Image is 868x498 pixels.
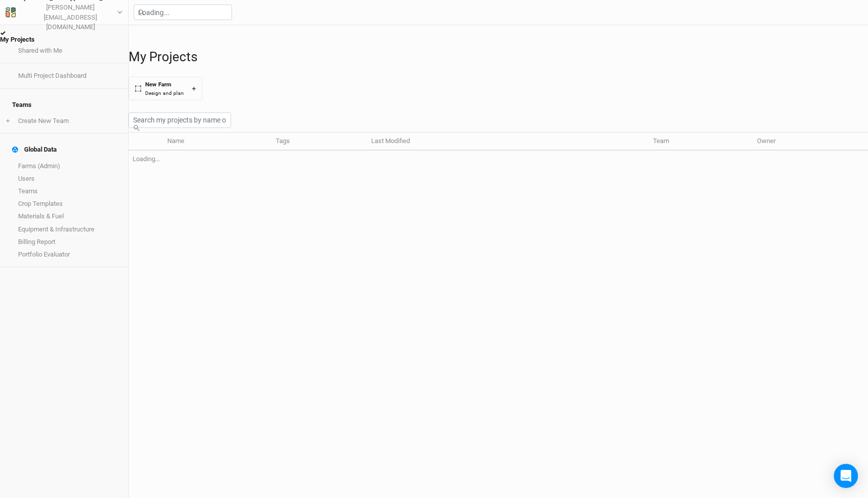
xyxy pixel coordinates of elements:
[129,77,202,100] button: New FarmDesign and plan+
[129,150,868,168] td: Loading...
[834,464,858,488] div: Open Intercom Messenger
[649,132,753,150] th: Team
[24,3,117,32] div: [PERSON_NAME][EMAIL_ADDRESS][DOMAIN_NAME]
[192,83,196,94] div: +
[6,95,122,115] h4: Teams
[6,117,10,125] span: +
[145,89,184,97] div: Design and plan
[12,146,57,154] div: Global Data
[145,80,184,89] div: New Farm
[129,112,231,128] input: Search my projects by name or team
[367,132,649,150] th: Last Modified
[134,5,232,20] input: Loading...
[753,132,868,150] th: Owner
[272,132,367,150] th: Tags
[129,49,868,65] h1: My Projects
[163,132,272,150] th: Name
